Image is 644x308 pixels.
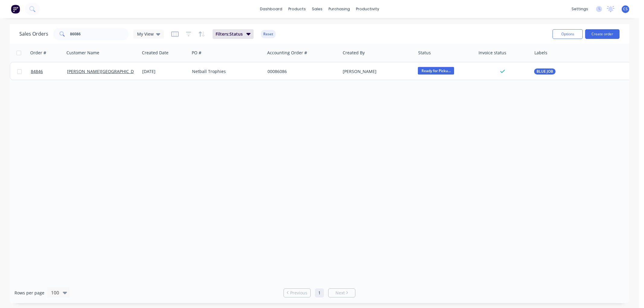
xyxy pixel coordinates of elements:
div: settings [569,5,591,14]
img: Factory [11,5,20,14]
div: PO # [192,50,201,56]
button: Filters:Status [213,29,254,39]
span: My View [137,31,154,37]
div: products [285,5,309,14]
span: Next [335,290,345,296]
span: Ready for Picku... [418,67,454,75]
span: Rows per page [14,290,44,296]
div: 00086086 [268,68,335,75]
button: BLUE JOB [534,68,556,75]
span: Filters: Status [216,31,243,37]
a: [PERSON_NAME][GEOGRAPHIC_DATA] [67,68,143,74]
div: sales [309,5,325,14]
a: dashboard [257,5,285,14]
a: Previous page [284,290,310,296]
div: purchasing [325,5,353,14]
span: 84846 [31,68,43,75]
span: CS [623,6,628,12]
a: Next page [328,290,355,296]
ul: Pagination [281,288,358,297]
button: Reset [261,30,276,38]
span: BLUE JOB [537,68,553,75]
button: Create order [585,29,620,39]
a: 84846 [31,62,67,81]
a: Page 1 is your current page [315,288,324,297]
input: Search... [70,28,129,40]
div: Order # [30,50,46,56]
div: productivity [353,5,382,14]
div: Status [418,50,431,56]
div: Created By [343,50,365,56]
span: Previous [290,290,307,296]
div: Netball Trophies [192,68,259,75]
div: Customer Name [66,50,99,56]
div: [DATE] [142,68,187,75]
div: Invoice status [479,50,506,56]
div: Created Date [142,50,168,56]
div: Accounting Order # [267,50,307,56]
h1: Sales Orders [19,31,48,37]
div: Labels [534,50,547,56]
div: [PERSON_NAME] [343,68,410,75]
button: Options [553,29,583,39]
